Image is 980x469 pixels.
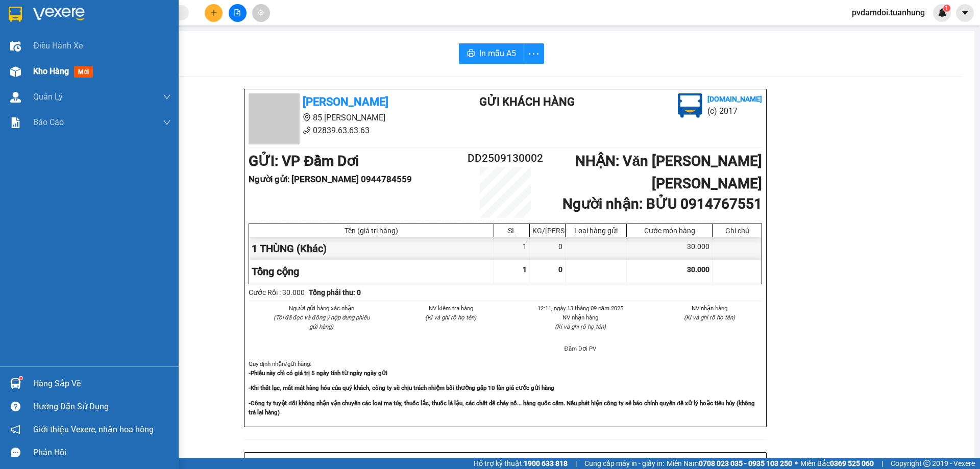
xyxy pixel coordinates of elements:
b: Người gửi : [PERSON_NAME] 0944784559 [249,174,412,184]
span: Giới thiệu Vexere, nhận hoa hồng [33,423,154,436]
span: copyright [923,460,930,467]
span: plus [210,9,217,16]
strong: -Phiếu này chỉ có giá trị 5 ngày tính từ ngày ngày gửi [249,369,387,377]
b: GỬI : VP Đầm Dơi [249,153,359,169]
img: warehouse-icon [10,92,21,103]
li: 12:11, ngày 13 tháng 09 năm 2025 [528,304,633,313]
div: Loại hàng gửi [568,227,624,235]
div: 1 THÙNG (Khác) [249,237,494,260]
strong: 1900 633 818 [524,459,568,467]
li: NV nhận hàng [657,304,763,313]
sup: 1 [19,377,22,380]
li: Người gửi hàng xác nhận [269,304,374,313]
b: NHẬN : Văn [PERSON_NAME] [PERSON_NAME] [575,153,762,192]
span: notification [11,425,20,434]
span: phone [303,126,311,134]
b: [DOMAIN_NAME] [707,95,762,103]
img: icon-new-feature [938,8,947,17]
span: Quản Lý [33,90,63,103]
img: logo-vxr [9,7,22,22]
span: phone [38,37,46,45]
span: Cung cấp máy in - giấy in: [584,458,664,469]
span: environment [303,113,311,121]
button: caret-down [956,4,974,22]
span: Kho hàng [33,66,69,76]
span: mới [74,66,93,78]
strong: -Khi thất lạc, mất mát hàng hóa của quý khách, công ty sẽ chịu trách nhiệm bồi thường gấp 10 lần ... [249,384,554,391]
span: environment [38,24,46,33]
img: warehouse-icon [10,66,21,77]
b: [PERSON_NAME] [303,95,388,108]
span: Miền Nam [667,458,792,469]
span: down [163,118,171,127]
span: 1 [523,265,527,274]
i: (Kí và ghi rõ họ tên) [425,314,476,321]
div: Cước Rồi : 30.000 [249,287,305,298]
div: Ghi chú [715,227,759,235]
div: Hàng sắp về [33,376,171,391]
span: Báo cáo [33,116,64,129]
div: Phản hồi [33,445,171,460]
button: file-add [229,4,247,22]
li: Đầm Dơi PV [528,344,633,353]
i: (Kí và ghi rõ họ tên) [555,323,606,330]
b: Người nhận : BỬU 0914767551 [562,195,762,212]
img: logo.jpg [678,93,702,118]
b: [PERSON_NAME] [38,7,124,19]
div: SL [497,227,527,235]
div: 30.000 [627,237,713,260]
span: Tổng cộng [252,265,299,278]
li: (c) 2017 [707,105,762,117]
h2: DD2509130002 [462,150,548,167]
span: 1 [945,5,948,12]
span: ⚪️ [795,461,798,465]
b: Gửi khách hàng [479,95,575,108]
div: Tên (giá trị hàng) [252,227,491,235]
span: question-circle [11,402,20,411]
img: warehouse-icon [10,378,21,389]
span: | [881,458,883,469]
span: printer [467,49,475,59]
i: (Kí và ghi rõ họ tên) [684,314,735,321]
li: NV kiểm tra hàng [399,304,504,313]
span: 0 [558,265,562,274]
span: 30.000 [687,265,709,274]
button: more [524,43,544,64]
span: caret-down [961,8,970,17]
div: 1 [494,237,530,260]
span: In mẫu A5 [479,47,516,60]
li: 85 [PERSON_NAME] [249,111,438,124]
strong: 0369 525 060 [830,459,874,467]
button: printerIn mẫu A5 [459,43,524,64]
span: down [163,93,171,101]
li: 02839.63.63.63 [249,124,438,137]
strong: -Công ty tuyệt đối không nhận vận chuyển các loại ma túy, thuốc lắc, thuốc lá lậu, các chất dễ ch... [249,400,755,416]
span: | [575,458,577,469]
button: plus [205,4,223,22]
span: aim [257,9,264,16]
span: pvdamdoi.tuanhung [844,6,933,19]
div: Cước món hàng [629,227,709,235]
div: 0 [530,237,566,260]
i: (Tôi đã đọc và đồng ý nộp dung phiếu gửi hàng) [274,314,370,330]
div: Hướng dẫn sử dụng [33,399,171,414]
span: Điều hành xe [33,39,83,52]
span: file-add [234,9,241,16]
span: message [11,448,20,457]
button: aim [252,4,270,22]
span: more [524,47,544,60]
span: Hỗ trợ kỹ thuật: [474,458,568,469]
img: solution-icon [10,117,21,128]
div: Quy định nhận/gửi hàng : [249,359,762,417]
div: KG/[PERSON_NAME] [532,227,562,235]
span: Miền Bắc [800,458,874,469]
sup: 1 [943,5,950,12]
b: Tổng phải thu: 0 [309,288,361,297]
li: NV nhận hàng [528,313,633,322]
strong: 0708 023 035 - 0935 103 250 [699,459,792,467]
img: warehouse-icon [10,41,21,52]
